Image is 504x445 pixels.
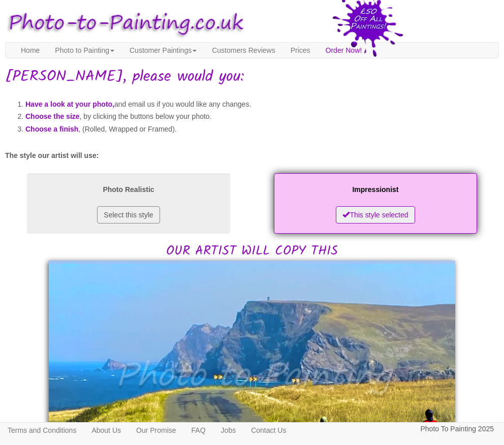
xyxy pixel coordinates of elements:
button: This style selected [336,206,415,224]
a: About Us [84,423,129,438]
button: Select this style [97,206,160,224]
h1: [PERSON_NAME], please would you: [5,69,499,85]
span: Choose the size [25,112,80,120]
label: The style our artist will use: [5,150,99,161]
a: Our Promise [129,423,184,438]
p: Photo Realistic [37,183,220,196]
span: Choose a finish [25,125,78,133]
a: Home [13,43,47,58]
span: Have a look at your photo, [25,100,114,108]
a: FAQ [184,423,213,438]
a: Contact Us [243,423,294,438]
a: Prices [283,43,318,58]
h2: OUR ARTIST WILL COPY THIS [5,171,499,258]
p: Photo To Painting 2025 [420,423,494,435]
a: Order Now! [318,43,370,58]
li: , by clicking the buttons below your photo. [25,110,499,123]
a: Customers Reviews [204,43,282,58]
a: Jobs [213,423,244,438]
li: and email us if you would like any changes. [25,98,499,111]
a: Photo to Painting [47,43,122,58]
li: , (Rolled, Wrapped or Framed). [25,123,499,136]
a: Customer Paintings [122,43,204,58]
p: Impressionist [284,183,467,196]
